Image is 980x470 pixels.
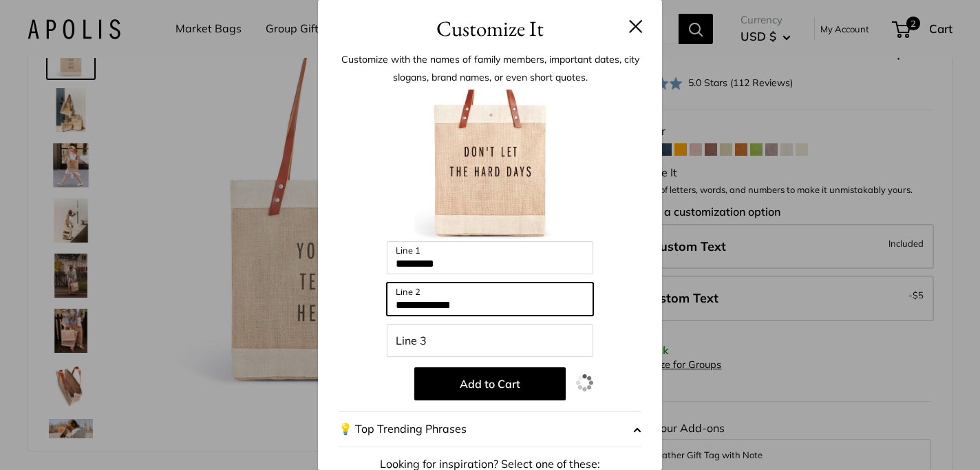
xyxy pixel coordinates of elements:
[339,50,641,86] p: Customize with the names of family members, important dates, city slogans, brand names, or even s...
[11,418,147,459] iframe: Sign Up via Text for Offers
[339,411,641,447] button: 💡 Top Trending Phrases
[414,367,566,400] button: Add to Cart
[339,12,641,45] h3: Customize It
[414,90,566,241] img: customizer-prod
[576,374,593,391] img: loading.gif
